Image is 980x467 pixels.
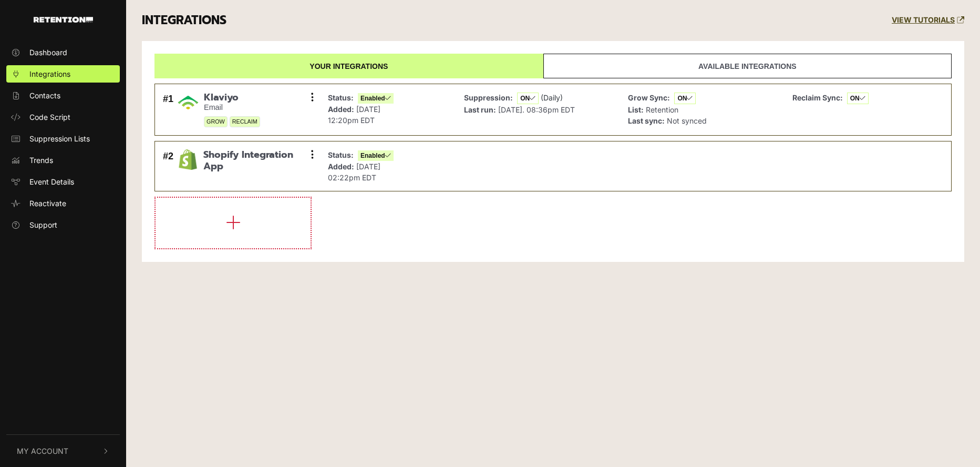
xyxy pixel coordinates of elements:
[328,105,380,125] span: [DATE] 12:20pm EDT
[847,93,869,104] span: ON
[792,93,843,102] strong: Reclaim Sync:
[29,47,67,58] span: Dashboard
[29,68,70,79] span: Integrations
[328,105,354,114] strong: Added:
[29,133,90,144] span: Suppression Lists
[543,54,952,78] a: Available integrations
[6,151,120,169] a: Trends
[498,105,575,114] span: [DATE]. 08:36pm EDT
[628,105,644,114] strong: List:
[29,90,60,101] span: Contacts
[29,219,57,230] span: Support
[328,150,354,159] strong: Status:
[204,92,260,104] span: Klaviyo
[358,150,394,161] span: Enabled
[6,65,120,83] a: Integrations
[464,93,513,102] strong: Suppression:
[29,176,74,187] span: Event Details
[6,435,120,467] button: My Account
[29,198,66,209] span: Reactivate
[6,130,120,147] a: Suppression Lists
[34,17,93,23] img: Retention.com
[29,111,70,123] span: Code Script
[517,93,539,104] span: ON
[541,93,563,102] span: (Daily)
[358,93,394,104] span: Enabled
[204,116,228,127] span: GROW
[464,105,496,114] strong: Last run:
[29,155,53,166] span: Trends
[6,87,120,104] a: Contacts
[142,13,226,28] h3: INTEGRATIONS
[154,54,543,78] a: Your integrations
[163,149,173,183] div: #2
[163,92,173,128] div: #1
[674,93,696,104] span: ON
[6,173,120,190] a: Event Details
[628,116,665,125] strong: Last sync:
[646,105,678,114] span: Retention
[328,162,354,171] strong: Added:
[178,92,199,113] img: Klaviyo
[892,16,964,25] a: VIEW TUTORIALS
[328,93,354,102] strong: Status:
[6,195,120,212] a: Reactivate
[6,108,120,126] a: Code Script
[178,149,198,170] img: Shopify Integration App
[203,149,312,172] span: Shopify Integration App
[230,116,260,127] span: RECLAIM
[204,103,260,112] small: Email
[6,216,120,233] a: Support
[628,93,670,102] strong: Grow Sync:
[17,445,68,456] span: My Account
[667,116,707,125] span: Not synced
[6,44,120,61] a: Dashboard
